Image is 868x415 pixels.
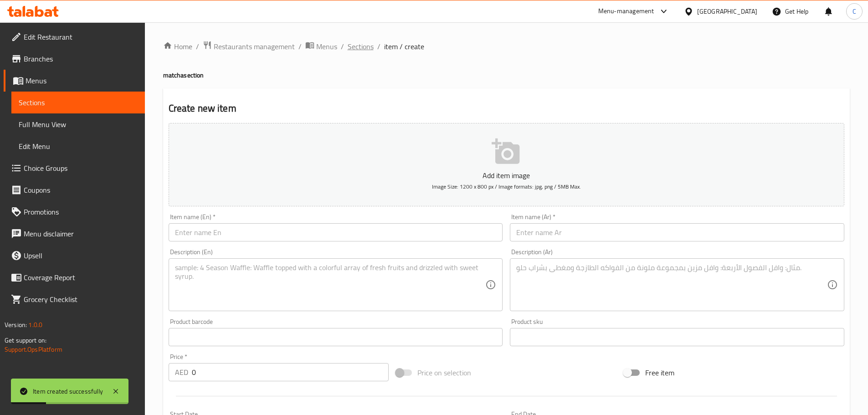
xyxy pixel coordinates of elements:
[169,223,503,241] input: Enter name En
[24,228,138,239] span: Menu disclaimer
[4,179,145,201] a: Coupons
[4,245,145,266] a: Upsell
[26,75,138,86] span: Menus
[510,328,844,346] input: Please enter product sku
[19,97,138,108] span: Sections
[11,135,145,157] a: Edit Menu
[5,334,46,346] span: Get support on:
[341,41,344,52] li: /
[11,113,145,135] a: Full Menu View
[4,70,145,92] a: Menus
[417,367,471,378] span: Price on selection
[24,294,138,305] span: Grocery Checklist
[19,141,138,152] span: Edit Menu
[645,367,674,378] span: Free item
[24,184,138,195] span: Coupons
[377,41,380,52] li: /
[175,367,188,378] p: AED
[4,48,145,70] a: Branches
[163,71,850,80] h4: matcha section
[163,41,192,52] a: Home
[853,6,856,16] span: C
[24,250,138,261] span: Upsell
[19,119,138,130] span: Full Menu View
[432,181,581,192] span: Image Size: 1200 x 800 px / Image formats: jpg, png / 5MB Max.
[348,41,374,52] a: Sections
[4,157,145,179] a: Choice Groups
[169,123,844,206] button: Add item imageImage Size: 1200 x 800 px / Image formats: jpg, png / 5MB Max.
[163,41,850,52] nav: breadcrumb
[169,328,503,346] input: Please enter product barcode
[192,363,389,381] input: Please enter price
[510,223,844,241] input: Enter name Ar
[697,6,757,16] div: [GEOGRAPHIC_DATA]
[203,41,295,52] a: Restaurants management
[316,41,337,52] span: Menus
[24,206,138,217] span: Promotions
[24,272,138,283] span: Coverage Report
[5,319,27,331] span: Version:
[11,92,145,113] a: Sections
[24,53,138,64] span: Branches
[4,201,145,223] a: Promotions
[33,386,103,396] div: Item created successfully
[384,41,424,52] span: item / create
[298,41,302,52] li: /
[598,6,654,17] div: Menu-management
[305,41,337,52] a: Menus
[24,163,138,174] span: Choice Groups
[24,31,138,42] span: Edit Restaurant
[183,170,830,181] p: Add item image
[4,223,145,245] a: Menu disclaimer
[4,266,145,288] a: Coverage Report
[196,41,199,52] li: /
[5,343,62,355] a: Support.OpsPlatform
[4,26,145,48] a: Edit Restaurant
[4,288,145,310] a: Grocery Checklist
[169,102,844,115] h2: Create new item
[28,319,42,331] span: 1.0.0
[214,41,295,52] span: Restaurants management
